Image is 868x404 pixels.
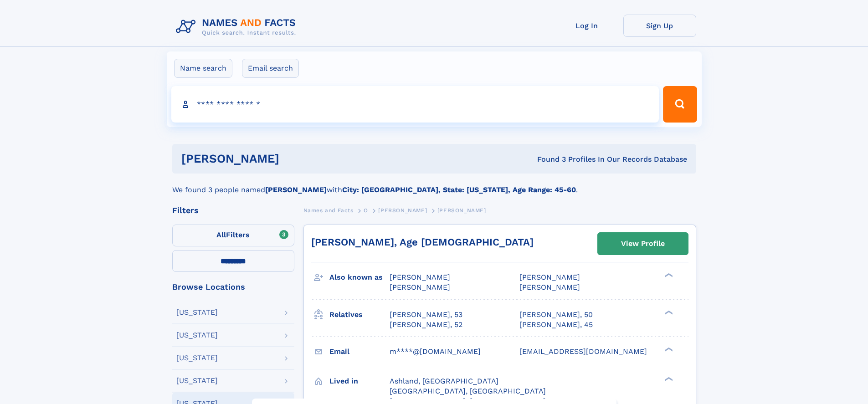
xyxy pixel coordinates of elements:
[598,233,688,255] a: View Profile
[390,283,450,291] span: [PERSON_NAME]
[408,154,687,164] div: Found 3 Profiles In Our Records Database
[242,59,299,78] label: Email search
[172,174,696,195] div: We found 3 people named with .
[378,207,427,214] span: [PERSON_NAME]
[171,86,659,123] input: search input
[390,273,450,281] span: [PERSON_NAME]
[364,205,368,216] a: O
[311,236,534,248] a: [PERSON_NAME], Age [DEMOGRAPHIC_DATA]
[663,272,673,278] div: ❯
[176,309,218,316] div: [US_STATE]
[623,15,696,37] a: Sign Up
[329,270,390,285] h3: Also known as
[621,233,665,254] div: View Profile
[174,59,232,78] label: Name search
[390,320,462,330] a: [PERSON_NAME], 52
[176,332,218,339] div: [US_STATE]
[519,283,580,291] span: [PERSON_NAME]
[172,15,303,39] img: Logo Names and Facts
[519,273,580,281] span: [PERSON_NAME]
[265,185,327,194] b: [PERSON_NAME]
[172,283,294,291] div: Browse Locations
[390,387,546,395] span: [GEOGRAPHIC_DATA], [GEOGRAPHIC_DATA]
[519,347,647,356] span: [EMAIL_ADDRESS][DOMAIN_NAME]
[329,344,390,359] h3: Email
[176,354,218,362] div: [US_STATE]
[663,376,673,382] div: ❯
[519,310,593,320] a: [PERSON_NAME], 50
[390,310,462,320] a: [PERSON_NAME], 53
[663,86,697,123] button: Search Button
[181,153,408,164] h1: [PERSON_NAME]
[663,346,673,352] div: ❯
[437,207,486,214] span: [PERSON_NAME]
[378,205,427,216] a: [PERSON_NAME]
[172,225,294,246] label: Filters
[216,230,226,239] span: All
[329,307,390,322] h3: Relatives
[390,377,498,385] span: Ashland, [GEOGRAPHIC_DATA]
[550,15,623,37] a: Log In
[364,207,368,214] span: O
[519,320,593,330] a: [PERSON_NAME], 45
[663,309,673,315] div: ❯
[329,373,390,389] h3: Lived in
[176,377,218,384] div: [US_STATE]
[172,206,294,215] div: Filters
[342,185,576,194] b: City: [GEOGRAPHIC_DATA], State: [US_STATE], Age Range: 45-60
[303,205,354,216] a: Names and Facts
